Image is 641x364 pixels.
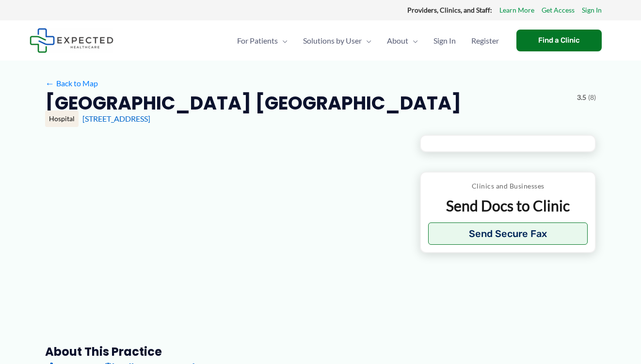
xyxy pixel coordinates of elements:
span: (8) [588,91,596,104]
span: For Patients [237,24,278,58]
img: Expected Healthcare Logo - side, dark font, small [30,28,113,53]
a: Get Access [542,4,575,16]
div: Hospital [45,111,79,127]
span: ← [45,79,54,88]
strong: Providers, Clinics, and Staff: [407,6,492,14]
a: Sign In [426,24,464,58]
h3: About this practice [45,344,404,359]
button: Send Secure Fax [428,222,588,245]
a: Register [464,24,507,58]
p: Send Docs to Clinic [428,196,588,215]
p: Clinics and Businesses [428,180,588,192]
span: Menu Toggle [278,24,288,58]
span: Menu Toggle [408,24,418,58]
a: Sign In [582,4,602,16]
nav: Primary Site Navigation [229,24,507,58]
span: 3.5 [577,91,586,104]
a: Solutions by UserMenu Toggle [295,24,379,58]
span: Register [471,24,499,58]
span: Menu Toggle [362,24,371,58]
a: Learn More [499,4,534,16]
h2: [GEOGRAPHIC_DATA] [GEOGRAPHIC_DATA] [45,91,461,115]
span: Solutions by User [303,24,362,58]
a: ←Back to Map [45,76,98,91]
a: For PatientsMenu Toggle [229,24,295,58]
a: AboutMenu Toggle [379,24,426,58]
a: [STREET_ADDRESS] [82,114,150,123]
span: Sign In [433,24,456,58]
span: About [387,24,408,58]
a: Find a Clinic [516,30,602,51]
